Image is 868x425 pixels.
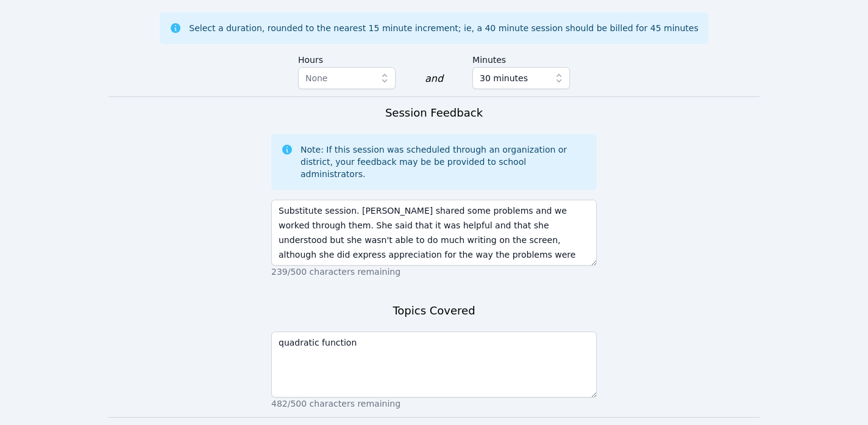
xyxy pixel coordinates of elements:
h3: Session Feedback [385,104,483,122]
div: Note: If this session was scheduled through an organization or district, your feedback may be be ... [301,143,587,180]
textarea: Substitute session. [PERSON_NAME] shared some problems and we worked through them. She said that ... [271,200,597,266]
p: 482/500 characters remaining [271,398,597,410]
span: None [305,73,328,83]
div: and [425,71,443,86]
div: Select a duration, rounded to the nearest 15 minute increment; ie, a 40 minute session should be ... [189,22,698,34]
textarea: quadratic function [271,332,597,398]
h3: Topics Covered [393,302,475,319]
button: 30 minutes [472,67,570,89]
label: Hours [298,49,396,67]
span: 30 minutes [480,71,528,85]
p: 239/500 characters remaining [271,266,597,278]
label: Minutes [472,49,570,67]
button: None [298,67,396,89]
